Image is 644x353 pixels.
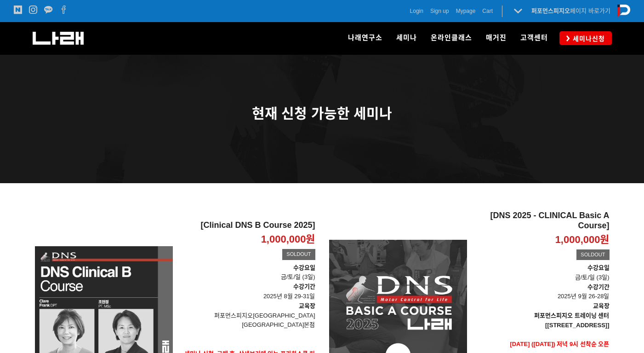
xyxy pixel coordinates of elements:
[180,272,315,282] p: 금/토/일 (3일)
[570,34,605,43] span: 세미나신청
[282,249,315,260] div: SOLDOUT
[474,211,610,231] h2: [DNS 2025 - CLINICAL Basic A Course]
[431,34,472,42] span: 온라인클래스
[520,34,548,42] span: 고객센터
[531,7,570,14] strong: 퍼포먼스피지오
[531,7,610,14] a: 퍼포먼스피지오페이지 바로가기
[587,264,610,271] strong: 수강요일
[396,34,417,42] span: 세미나
[341,22,389,54] a: 나래연구소
[513,22,555,54] a: 고객센터
[479,22,513,54] a: 매거진
[389,22,424,54] a: 세미나
[474,283,610,302] p: 2025년 9월 26-28일
[576,249,609,260] div: SOLDOUT
[180,220,315,231] h2: [Clinical DNS B Course 2025]
[299,302,315,309] strong: 교육장
[252,106,392,121] span: 현재 신청 가능한 세미나
[424,22,479,54] a: 온라인클래스
[410,6,423,16] a: Login
[534,312,609,319] strong: 퍼포먼스피지오 트레이닝 센터
[555,233,610,247] p: 1,000,000원
[430,6,449,16] a: Sign up
[180,282,315,301] p: 2025년 8월 29-31일
[348,34,382,42] span: 나래연구소
[293,264,315,271] strong: 수강요일
[261,233,315,246] p: 1,000,000원
[456,6,476,16] a: Mypage
[510,341,609,347] span: [DATE] ([DATE]) 저녁 9시 선착순 오픈
[593,302,610,309] strong: 교육장
[545,322,609,329] strong: [[STREET_ADDRESS]]
[482,6,493,16] a: Cart
[559,31,612,45] a: 세미나신청
[486,34,507,42] span: 매거진
[293,283,315,290] strong: 수강기간
[474,263,610,283] p: 금/토/일 (3일)
[587,284,610,290] strong: 수강기간
[180,311,315,330] p: 퍼포먼스피지오[GEOGRAPHIC_DATA] [GEOGRAPHIC_DATA]본점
